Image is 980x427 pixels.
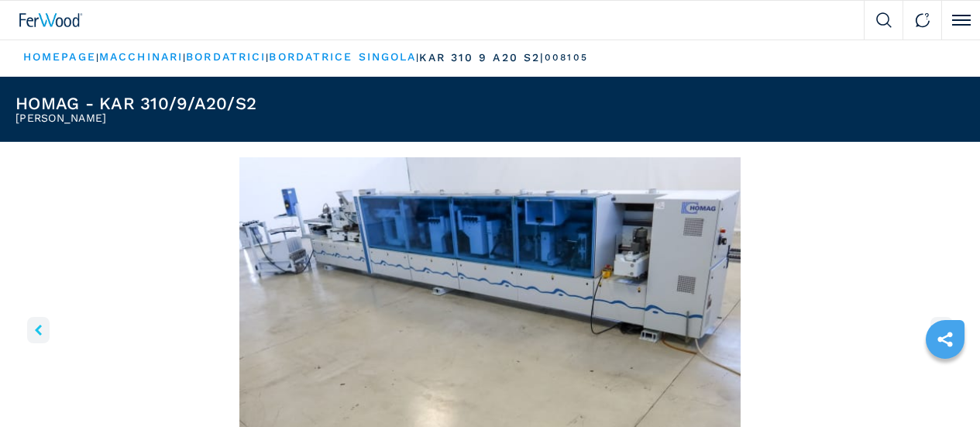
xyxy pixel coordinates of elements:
[419,50,545,66] p: kar 310 9 a20 s2 |
[269,50,416,63] a: bordatrice singola
[96,52,99,63] span: |
[545,51,588,64] p: 008105
[266,52,269,63] span: |
[186,50,266,63] a: bordatrici
[416,52,419,63] span: |
[99,50,183,63] a: macchinari
[183,52,186,63] span: |
[914,357,968,415] iframe: Chat
[915,12,930,28] img: Contact us
[27,317,50,343] button: left-button
[876,12,892,28] img: Search
[19,13,83,27] img: Ferwood
[15,95,256,112] h1: HOMAG - KAR 310/9/A20/S2
[23,50,96,63] a: HOMEPAGE
[926,320,965,359] a: sharethis
[15,112,256,123] h2: [PERSON_NAME]
[941,1,980,40] button: Click to toggle menu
